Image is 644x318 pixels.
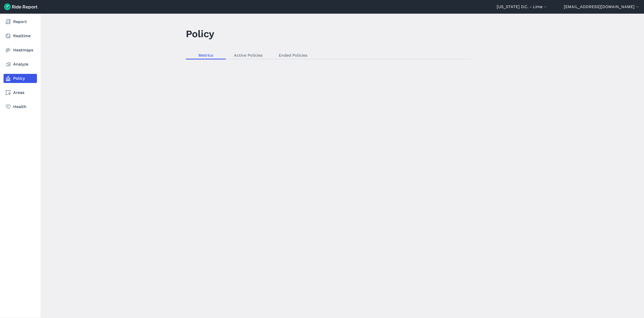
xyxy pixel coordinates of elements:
[4,17,37,26] a: Report
[4,4,37,10] img: Ride Report
[16,14,644,318] div: loading
[4,102,37,111] a: Health
[4,46,37,55] a: Heatmaps
[4,60,37,69] a: Analyze
[4,31,37,40] a: Realtime
[564,4,640,10] button: [EMAIL_ADDRESS][DOMAIN_NAME]
[4,88,37,97] a: Areas
[497,4,548,10] button: [US_STATE] D.C. - Lime
[4,74,37,83] a: Policy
